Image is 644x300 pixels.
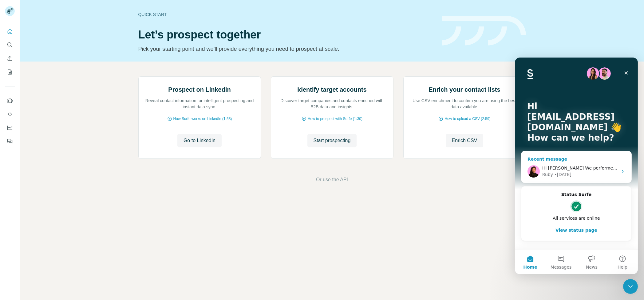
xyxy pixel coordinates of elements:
button: News [61,192,92,217]
span: How to prospect with Surfe (1:30) [308,116,362,122]
p: Reveal contact information for intelligent prospecting and instant data sync. [145,98,255,110]
button: Start prospecting [307,134,357,147]
div: • [DATE] [39,114,57,120]
span: How to upload a CSV (2:59) [444,116,490,122]
h2: Prospect on LinkedIn [168,85,231,94]
p: Pick your starting point and we’ll provide everything you need to prospect at scale. [138,45,435,53]
p: Discover target companies and contacts enriched with B2B data and insights. [277,98,387,110]
span: Messages [36,207,57,212]
button: Dashboard [5,122,15,133]
span: News [71,207,83,212]
button: Search [5,39,15,50]
div: Quick start [138,11,435,18]
span: How Surfe works on LinkedIn (1:58) [173,116,232,122]
iframe: Intercom live chat [623,279,638,294]
span: Help [103,207,113,212]
h2: Identify target accounts [297,85,367,94]
button: View status page [13,166,110,179]
button: Quick start [5,26,15,37]
button: Help [92,192,123,217]
button: Enrich CSV [5,53,15,64]
span: Go to LinkedIn [184,137,215,144]
p: Use CSV enrichment to confirm you are using the best data available. [410,98,520,110]
img: banner [442,16,526,46]
button: Messages [31,192,61,217]
div: Ruby [27,114,38,120]
button: Use Surfe API [5,109,15,120]
div: Close [106,10,117,21]
button: Go to LinkedIn [177,134,222,147]
button: Or use the API [316,176,348,183]
span: Enrich CSV [452,137,477,144]
button: Use Surfe on LinkedIn [5,95,15,106]
h1: Let’s prospect together [138,29,435,41]
button: Enrich CSV [446,134,484,147]
span: Start prospecting [314,137,351,144]
button: My lists [5,66,15,78]
span: Home [8,207,22,212]
h2: Enrich your contact lists [429,85,500,94]
button: Feedback [5,136,15,147]
iframe: Intercom live chat [515,58,638,274]
div: All services are online [13,158,110,164]
h2: Status Surfe [13,134,110,140]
